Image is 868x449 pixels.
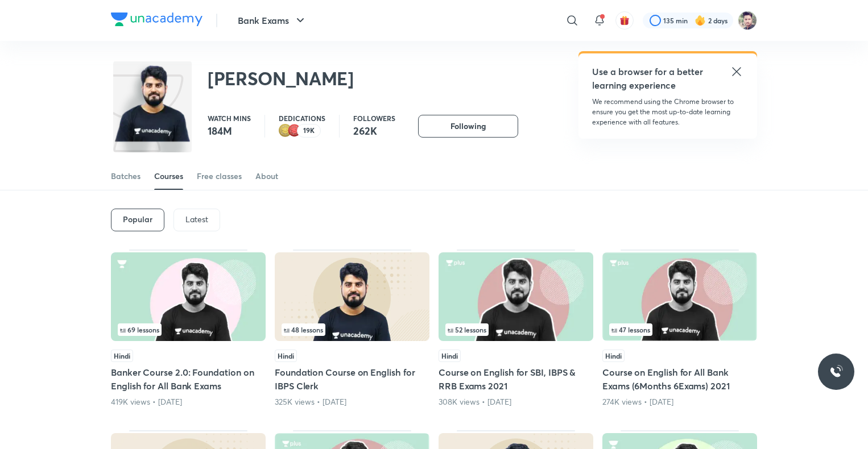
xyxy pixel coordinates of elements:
[619,15,630,26] img: avatar
[154,163,183,190] a: Courses
[282,323,423,336] div: left
[602,396,757,408] div: 274K views • 4 years ago
[111,365,266,393] h5: Banker Course 2.0: Foundation on English for All Bank Exams
[353,115,395,122] p: Followers
[445,323,586,336] div: left
[123,215,152,224] h6: Popular
[208,115,251,122] p: Watch mins
[231,9,314,32] button: Bank Exams
[255,163,278,190] a: About
[450,120,486,132] span: Following
[118,323,259,336] div: infosection
[445,323,586,336] div: infocontainer
[418,115,518,138] button: Following
[185,215,208,224] p: Latest
[602,252,757,341] img: Thumbnail
[439,350,461,362] span: Hindi
[279,115,325,122] p: Dedications
[284,326,323,333] span: 48 lessons
[303,127,315,135] p: 19K
[118,323,259,336] div: infocontainer
[602,350,625,362] span: Hindi
[282,323,423,336] div: infosection
[609,323,750,336] div: infosection
[439,396,593,408] div: 308K views • 4 years ago
[439,250,593,408] div: Course on English for SBI, IBPS & RRB Exams 2021
[439,365,593,393] h5: Course on English for SBI, IBPS & RRB Exams 2021
[208,124,251,138] p: 184M
[602,365,757,393] h5: Course on English for All Bank Exams (6Months 6Exams) 2021
[448,326,486,333] span: 52 lessons
[695,15,706,26] img: streak
[445,323,586,336] div: infosection
[197,171,242,182] div: Free classes
[197,163,242,190] a: Free classes
[275,396,429,408] div: 325K views • 4 years ago
[111,252,266,341] img: Thumbnail
[111,350,133,362] span: Hindi
[275,250,429,408] div: Foundation Course on English for IBPS Clerk
[111,163,140,190] a: Batches
[611,326,650,333] span: 47 lessons
[275,350,297,362] span: Hindi
[275,365,429,393] h5: Foundation Course on English for IBPS Clerk
[592,65,705,92] h5: Use a browser for a better learning experience
[111,13,202,29] a: Company Logo
[615,11,634,30] button: avatar
[111,250,266,408] div: Banker Course 2.0: Foundation on English for All Bank Exams
[602,250,757,408] div: Course on English for All Bank Exams (6Months 6Exams) 2021
[111,171,140,182] div: Batches
[275,252,429,341] img: Thumbnail
[120,326,159,333] span: 69 lessons
[113,64,192,143] img: class
[111,13,202,26] img: Company Logo
[439,252,593,341] img: Thumbnail
[609,323,750,336] div: infocontainer
[738,11,757,30] img: chetnanand thakur
[288,124,301,138] img: educator badge1
[118,323,259,336] div: left
[609,323,750,336] div: left
[111,396,266,408] div: 419K views • 3 years ago
[592,97,743,127] p: We recommend using the Chrome browser to ensure you get the most up-to-date learning experience w...
[282,323,423,336] div: infocontainer
[208,67,354,90] h2: [PERSON_NAME]
[255,171,278,182] div: About
[279,124,292,138] img: educator badge2
[154,171,183,182] div: Courses
[353,124,395,138] p: 262K
[829,365,843,379] img: ttu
